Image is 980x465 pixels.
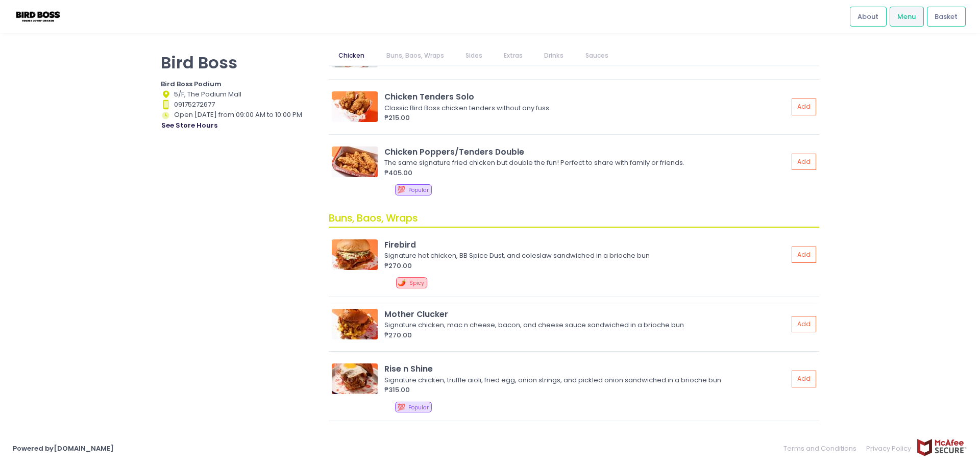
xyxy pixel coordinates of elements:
span: About [857,12,878,22]
img: logo [13,8,63,26]
span: 💯 [397,402,405,412]
span: 🌶️ [398,278,406,287]
button: see store hours [161,120,218,131]
button: Add [792,247,816,263]
button: Add [792,154,816,170]
a: Privacy Policy [862,438,917,458]
img: Chicken Tenders Solo [332,91,378,122]
a: Sauces [575,46,618,65]
button: Add [792,99,816,115]
a: Chicken [329,46,375,65]
div: ₱405.00 [384,168,788,178]
div: Mother Clucker [384,308,788,320]
span: Popular [408,404,429,411]
span: 💯 [397,185,405,194]
div: ₱315.00 [384,385,788,395]
div: Signature chicken, mac n cheese, bacon, and cheese sauce sandwiched in a brioche bun [384,320,785,330]
button: Add [792,316,816,333]
a: Drinks [534,46,574,65]
div: ₱270.00 [384,261,788,271]
div: Signature chicken, truffle aioli, fried egg, onion strings, and pickled onion sandwiched in a bri... [384,375,785,385]
img: Firebird [332,239,378,270]
div: Rise n Shine [384,363,788,375]
span: Spicy [409,279,424,287]
span: Basket [935,12,958,22]
a: Buns, Baos, Wraps [376,46,454,65]
b: Bird Boss Podium [161,79,222,89]
img: Rise n Shine [332,363,378,394]
p: Bird Boss [161,53,316,72]
a: About [850,7,887,26]
a: Powered by[DOMAIN_NAME] [13,444,114,453]
img: Chicken Poppers/Tenders Double [332,146,378,177]
img: Mother Clucker [332,309,378,339]
div: The same signature fried chicken but double the fun! Perfect to share with family or friends. [384,158,785,168]
div: Firebird [384,239,788,251]
div: Signature hot chicken, BB Spice Dust, and coleslaw sandwiched in a brioche bun [384,251,785,261]
div: ₱215.00 [384,113,788,123]
span: Menu [897,12,916,22]
a: Extras [494,46,533,65]
div: Chicken Tenders Solo [384,91,788,103]
img: mcafee-secure [916,438,967,456]
span: Buns, Baos, Wraps [329,211,418,225]
div: Open [DATE] from 09:00 AM to 10:00 PM [161,110,316,131]
a: Terms and Conditions [783,438,862,458]
div: 5/F, The Podium Mall [161,89,316,100]
div: Chicken Poppers/Tenders Double [384,146,788,158]
a: Menu [890,7,924,26]
div: ₱270.00 [384,330,788,340]
button: Add [792,371,816,387]
div: Classic Bird Boss chicken tenders without any fuss. [384,103,785,113]
div: 09175272677 [161,100,316,110]
span: Popular [408,186,429,194]
a: Sides [455,46,492,65]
